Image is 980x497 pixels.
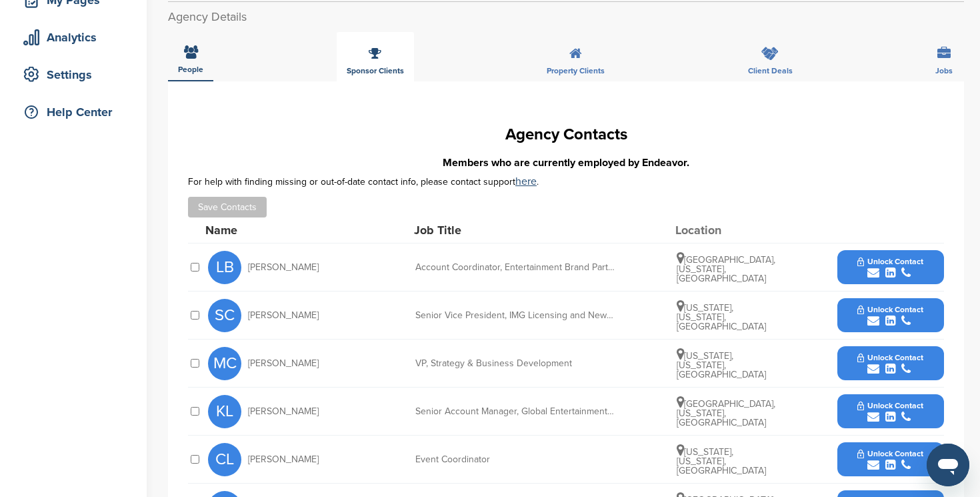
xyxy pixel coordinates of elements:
div: Location [675,224,775,236]
a: Help Center [13,97,133,127]
div: For help with finding missing or out-of-date contact info, please contact support . [188,176,944,187]
div: Account Coordinator, Entertainment Brand Partnerships [415,263,615,272]
span: Unlock Contact [857,401,923,410]
span: [US_STATE], [US_STATE], [GEOGRAPHIC_DATA] [677,302,766,332]
button: Unlock Contact [841,247,939,288]
a: Analytics [13,22,133,53]
span: Jobs [935,67,953,75]
h1: Agency Contacts [188,123,944,147]
span: [PERSON_NAME] [248,359,319,368]
div: Name [205,224,352,236]
iframe: Button to launch messaging window [927,444,969,486]
span: Sponsor Clients [347,67,404,75]
span: [GEOGRAPHIC_DATA], [US_STATE], [GEOGRAPHIC_DATA] [677,254,775,284]
span: Unlock Contact [857,305,923,314]
div: Senior Account Manager, Global Entertainment Partnerships [415,407,615,416]
div: Analytics [20,25,133,49]
span: KL [208,395,241,428]
span: Unlock Contact [857,353,923,362]
span: [GEOGRAPHIC_DATA], [US_STATE], [GEOGRAPHIC_DATA] [677,398,775,428]
button: Save Contacts [188,197,267,217]
span: MC [208,347,241,380]
span: CL [208,443,241,476]
span: [US_STATE], [US_STATE], [GEOGRAPHIC_DATA] [677,446,766,476]
button: Unlock Contact [841,296,939,336]
span: SC [208,299,241,332]
span: Unlock Contact [857,449,923,458]
button: Unlock Contact [841,392,939,432]
span: Unlock Contact [857,257,923,266]
div: Event Coordinator [415,455,615,464]
h2: Agency Details [168,8,964,26]
div: Help Center [20,100,133,124]
h3: Members who are currently employed by Endeavor. [188,155,944,171]
span: Property Clients [547,67,605,75]
span: [US_STATE], [US_STATE], [GEOGRAPHIC_DATA] [677,350,766,380]
span: LB [208,251,241,284]
span: [PERSON_NAME] [248,263,319,272]
a: Settings [13,59,133,90]
div: Settings [20,63,133,87]
button: Unlock Contact [841,440,939,480]
span: People [178,65,203,73]
span: [PERSON_NAME] [248,407,319,416]
div: Senior Vice President, IMG Licensing and New Business Development [415,311,615,320]
div: VP, Strategy & Business Development [415,359,615,368]
span: [PERSON_NAME] [248,455,319,464]
span: Client Deals [748,67,793,75]
button: Unlock Contact [841,344,939,384]
span: [PERSON_NAME] [248,311,319,320]
div: Job Title [414,224,614,236]
a: here [515,175,537,188]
